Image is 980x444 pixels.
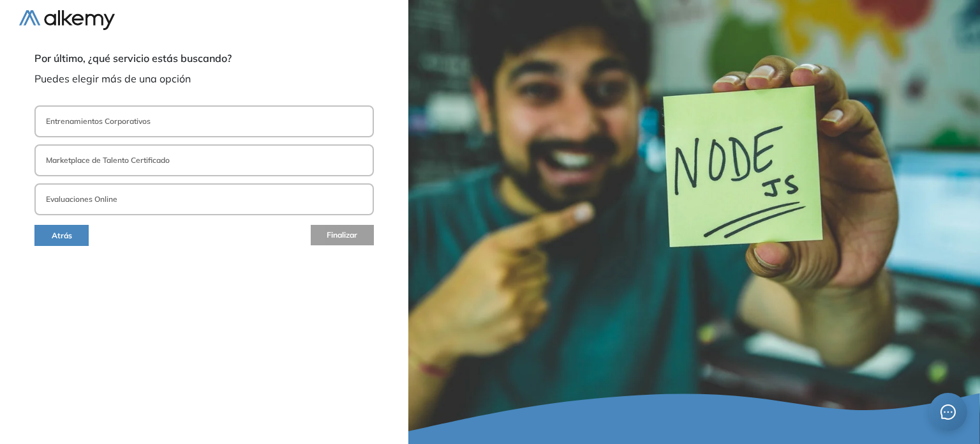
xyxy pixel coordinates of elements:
button: Finalizar [311,225,374,245]
p: Entrenamientos Corporativos [46,116,151,127]
button: Entrenamientos Corporativos [34,105,374,137]
span: Puedes elegir más de una opción [34,71,374,86]
button: Evaluaciones Online [34,183,374,215]
p: Evaluaciones Online [46,194,117,205]
span: Por último, ¿qué servicio estás buscando? [34,50,374,66]
span: message [940,404,956,420]
button: Atrás [34,225,89,246]
button: Marketplace de Talento Certificado [34,144,374,176]
p: Marketplace de Talento Certificado [46,155,170,166]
